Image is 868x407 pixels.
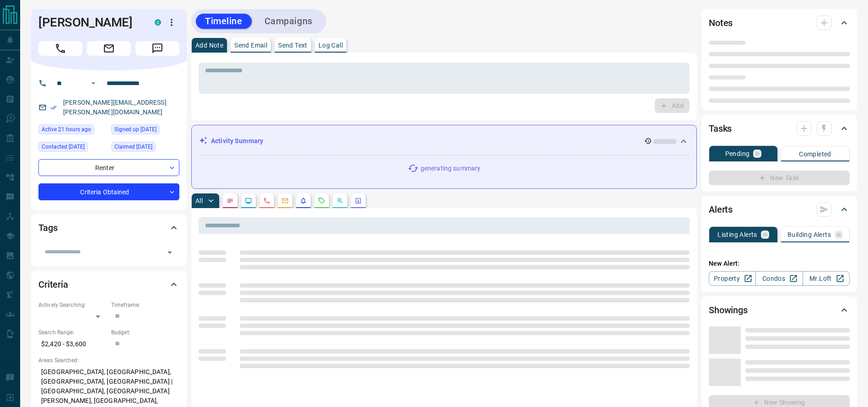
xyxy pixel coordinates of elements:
button: Open [163,246,176,259]
div: Wed Aug 13 2025 [38,142,107,155]
p: All [195,198,203,204]
div: Alerts [709,198,850,220]
p: Log Call [318,42,343,48]
p: Actively Searching: [38,301,107,309]
h2: Showings [709,303,748,317]
svg: Listing Alerts [300,197,307,204]
span: Active 21 hours ago [42,125,91,134]
h2: Tasks [709,121,732,136]
a: Mr.Loft [803,271,850,286]
span: Signed up [DATE] [114,125,156,134]
p: Add Note [195,42,223,48]
svg: Emails [281,197,289,204]
svg: Email Verified [50,104,57,111]
a: Property [709,271,756,286]
div: Showings [709,299,850,321]
svg: Agent Actions [355,197,362,204]
button: Open [88,78,99,89]
p: $2,420 - $3,600 [38,337,107,352]
span: Claimed [DATE] [114,142,152,151]
button: Campaigns [255,14,322,29]
div: Notes [709,12,850,34]
svg: Requests [318,197,325,204]
div: Criteria Obtained [38,183,179,200]
p: Completed [799,151,831,157]
p: Areas Searched: [38,356,179,364]
div: Tags [38,217,179,239]
div: Criteria [38,273,179,295]
span: Message [135,41,179,56]
div: Activity Summary [199,133,689,150]
svg: Notes [226,197,234,204]
p: generating summary [421,164,480,173]
p: Timeframe: [111,301,179,309]
p: Send Text [278,42,307,48]
div: Mon Oct 13 2025 [38,124,107,137]
div: Tue Jul 30 2024 [111,142,179,155]
p: Activity Summary [211,136,263,146]
p: Search Range: [38,328,107,337]
div: condos.ca [155,19,161,26]
svg: Calls [263,197,270,204]
svg: Opportunities [336,197,344,204]
a: Condos [755,271,803,286]
p: Building Alerts [787,231,831,238]
h2: Tags [38,220,57,235]
p: Pending [725,150,750,157]
h2: Notes [709,16,733,30]
div: Tasks [709,118,850,139]
div: Tue Jul 30 2024 [111,124,179,137]
span: Call [38,41,82,56]
p: Send Email [234,42,267,48]
h2: Criteria [38,277,68,292]
button: Timeline [196,14,252,29]
span: Contacted [DATE] [42,142,85,151]
p: Budget: [111,328,179,337]
a: [PERSON_NAME][EMAIL_ADDRESS][PERSON_NAME][DOMAIN_NAME] [63,99,167,116]
div: Renter [38,159,179,176]
svg: Lead Browsing Activity [245,197,252,204]
p: Listing Alerts [717,231,757,238]
h1: [PERSON_NAME] [38,15,141,30]
span: Email [87,41,131,56]
h2: Alerts [709,202,733,217]
p: New Alert: [709,259,850,268]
